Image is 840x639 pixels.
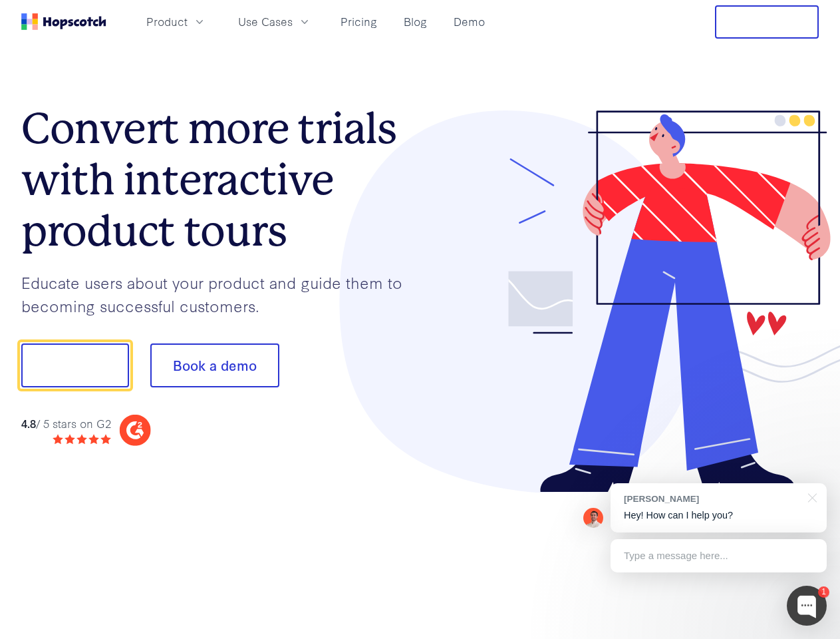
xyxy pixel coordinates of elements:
button: Use Cases [230,11,319,33]
div: Type a message here... [611,539,827,572]
a: Blog [398,11,432,33]
img: Mark Spera [583,508,603,528]
p: Hey! How can I help you? [624,509,813,523]
div: 1 [818,586,829,598]
h1: Convert more trials with interactive product tours [21,103,420,256]
button: Free Trial [715,5,819,39]
a: Home [21,13,106,30]
button: Product [138,11,214,33]
div: / 5 stars on G2 [21,415,111,432]
a: Pricing [335,11,382,33]
span: Product [146,13,188,30]
button: Show me! [21,343,129,387]
span: Use Cases [238,13,293,30]
p: Educate users about your product and guide them to becoming successful customers. [21,271,420,317]
div: [PERSON_NAME] [624,493,800,505]
button: Book a demo [150,343,279,387]
a: Demo [448,11,490,33]
strong: 4.8 [21,415,36,431]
